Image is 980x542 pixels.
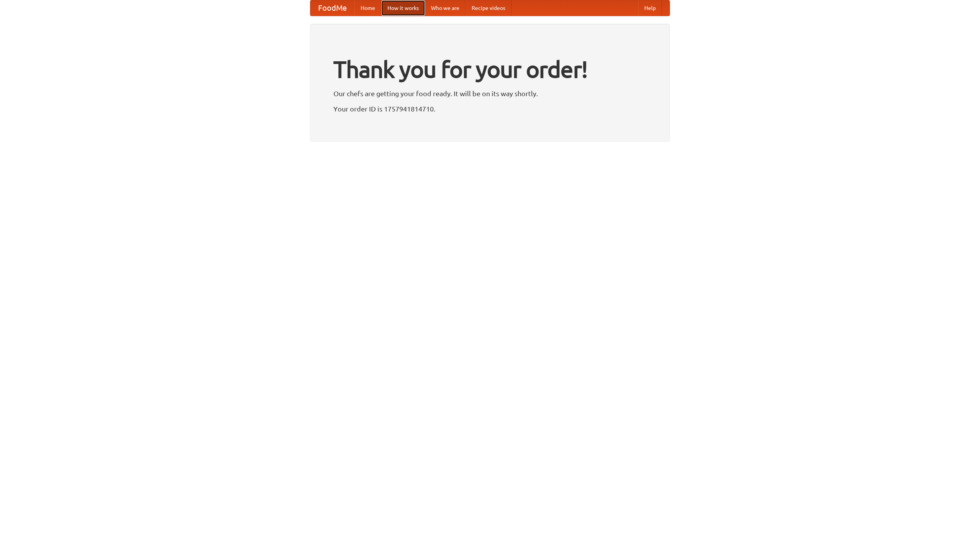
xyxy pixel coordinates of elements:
[333,51,647,88] h1: Thank you for your order!
[333,103,647,115] p: Your order ID is 1757941814710.
[333,88,647,99] p: Our chefs are getting your food ready. It will be on its way shortly.
[638,0,662,16] a: Help
[465,0,511,16] a: Recipe videos
[310,0,354,16] a: FoodMe
[425,0,465,16] a: Who we are
[381,0,425,16] a: How it works
[354,0,381,16] a: Home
